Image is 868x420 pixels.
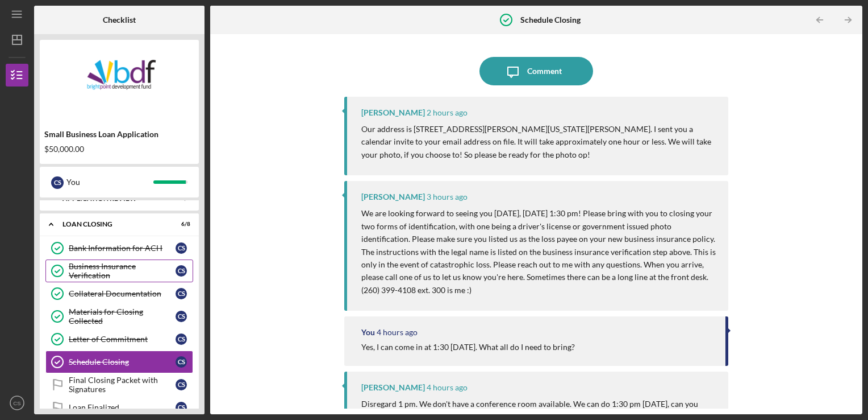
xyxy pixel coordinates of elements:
[45,260,193,282] a: Business Insurance VerificationCS
[170,221,190,228] div: 6 / 8
[176,379,187,390] div: C S
[45,305,193,328] a: Materials for Closing CollectedCS
[176,265,187,277] div: C S
[45,373,193,396] a: Final Closing Packet with SignaturesCS
[361,192,425,201] div: [PERSON_NAME]
[69,289,176,298] div: Collateral Documentation
[45,328,193,351] a: Letter of CommitmentCS
[45,396,193,419] a: Loan FinalizedCS
[361,383,425,392] div: [PERSON_NAME]
[45,282,193,305] a: Collateral DocumentationCS
[69,335,176,344] div: Letter of Commitment
[13,400,20,406] text: CS
[361,328,375,337] div: You
[427,192,468,201] time: 2025-10-15 15:11
[45,237,193,260] a: Bank Information for ACHCS
[176,333,187,345] div: C S
[66,172,153,192] div: You
[176,356,187,368] div: C S
[377,328,418,337] time: 2025-10-15 14:00
[69,307,176,326] div: Materials for Closing Collected
[176,242,187,254] div: C S
[44,130,194,139] div: Small Business Loan Application
[40,46,199,114] img: Product logo
[427,383,468,392] time: 2025-10-15 13:55
[527,57,562,85] div: Comment
[44,145,194,154] div: $50,000.00
[45,351,193,373] a: Schedule ClosingCS
[51,176,64,189] div: C S
[361,123,717,161] p: Our address is [STREET_ADDRESS][PERSON_NAME][US_STATE][PERSON_NAME]. I sent you a calendar invite...
[69,376,176,394] div: Final Closing Packet with Signatures
[176,402,187,413] div: C S
[361,343,575,352] div: Yes, I can come in at 1:30 [DATE]. What all do I need to bring?
[176,311,187,322] div: C S
[520,15,581,24] b: Schedule Closing
[479,57,593,85] button: Comment
[103,15,136,24] b: Checklist
[69,357,176,367] div: Schedule Closing
[427,108,468,117] time: 2025-10-15 15:15
[176,288,187,299] div: C S
[62,221,162,228] div: Loan Closing
[6,392,28,414] button: CS
[69,244,176,253] div: Bank Information for ACH
[69,262,176,280] div: Business Insurance Verification
[361,108,425,117] div: [PERSON_NAME]
[361,207,717,297] p: We are looking forward to seeing you [DATE], [DATE] 1:30 pm! Please bring with you to closing you...
[69,403,176,412] div: Loan Finalized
